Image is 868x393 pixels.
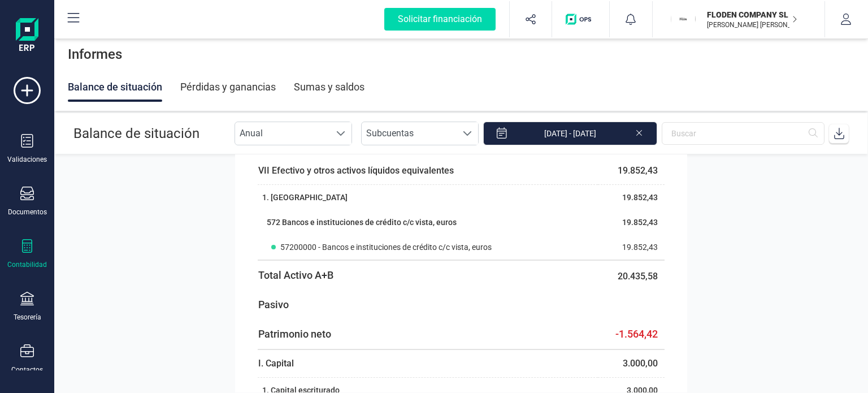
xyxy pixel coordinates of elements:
td: 20.435,58 [598,260,665,290]
img: Logo de OPS [566,14,596,25]
span: Anual [235,122,330,145]
input: Buscar [662,122,824,145]
button: Logo de OPS [559,1,602,37]
span: VII Efectivo y otros activos líquidos equivalentes [258,165,454,176]
span: Subcuentas [362,122,457,145]
div: Tesorería [14,313,41,322]
div: Contactos [11,365,43,374]
span: Patrimonio neto [258,328,331,340]
span: 1. [GEOGRAPHIC_DATA] [262,193,348,202]
span: 57200000 - Bancos e instituciones de crédito c/c vista, euros [280,241,492,253]
div: Balance de situación [68,72,162,102]
img: Logo Finanedi [16,18,38,54]
td: 19.852,43 [598,235,665,260]
span: Pasivo [258,299,289,310]
div: Contabilidad [7,260,47,269]
td: 19.852,43 [598,157,665,185]
div: Informes [54,36,868,72]
td: 3.000,00 [598,349,665,378]
img: FL [671,7,696,32]
div: Sumas y saldos [294,72,364,102]
div: Pérdidas y ganancias [180,72,276,102]
div: Validaciones [7,155,47,164]
span: Balance de situación [73,126,199,141]
p: FLODEN COMPANY SL [707,9,797,20]
td: 19.852,43 [598,210,665,235]
div: Solicitar financiación [384,8,496,31]
button: FLFLODEN COMPANY SL[PERSON_NAME] [PERSON_NAME] [PERSON_NAME] [666,1,811,37]
td: 19.852,43 [598,185,665,210]
span: 572 Bancos e instituciones de crédito c/c vista, euros [267,218,457,227]
p: [PERSON_NAME] [PERSON_NAME] [PERSON_NAME] [707,20,797,29]
span: I. Capital [258,358,294,369]
span: Total Activo A+B [258,269,333,281]
td: -1.564,42 [598,319,665,349]
div: Documentos [8,208,47,217]
button: Solicitar financiación [371,1,509,37]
